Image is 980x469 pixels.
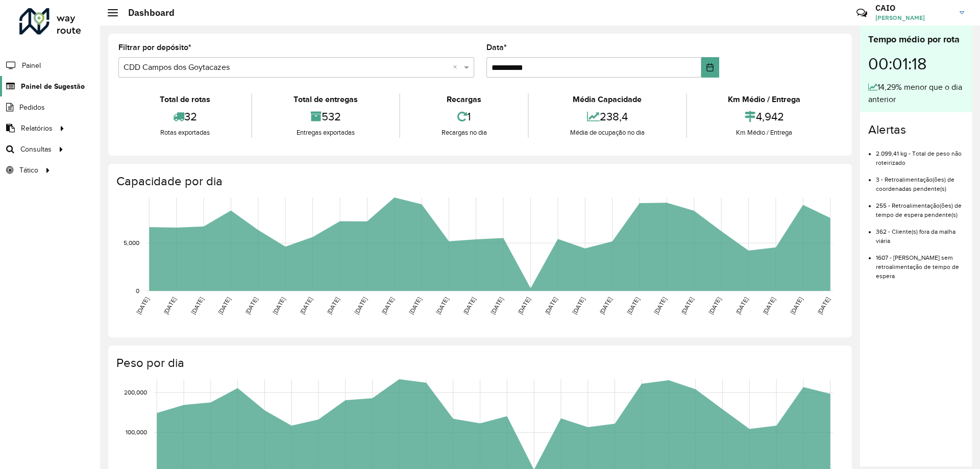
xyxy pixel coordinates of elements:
text: [DATE] [680,296,695,315]
div: Média de ocupação no dia [531,128,683,138]
div: Km Médio / Entrega [690,93,839,106]
span: Clear all [453,61,461,73]
span: Consultas [20,144,52,155]
li: 2.099,41 kg - Total de peso não roteirizado [876,141,964,167]
div: 1 [403,106,525,128]
div: Rotas exportadas [121,128,249,138]
text: [DATE] [544,296,558,315]
div: Entregas exportadas [255,128,396,138]
div: 238,4 [531,106,683,128]
text: [DATE] [653,296,668,315]
text: [DATE] [762,296,776,315]
div: 14,29% menor que o dia anterior [868,81,964,106]
div: Recargas no dia [403,128,525,138]
text: [DATE] [135,296,150,315]
div: Tempo médio por rota [868,33,964,46]
text: [DATE] [162,296,177,315]
text: 100,000 [126,429,147,436]
div: Km Médio / Entrega [690,128,839,138]
li: 3 - Retroalimentação(ões) de coordenadas pendente(s) [876,167,964,193]
text: [DATE] [408,296,423,315]
text: [DATE] [244,296,259,315]
text: [DATE] [489,296,504,315]
text: 200,000 [124,389,147,396]
span: Painel [22,60,41,71]
div: Recargas [403,93,525,106]
text: [DATE] [190,296,205,315]
h3: CAIO [875,3,952,13]
span: Painel de Sugestão [21,81,85,92]
text: [DATE] [380,296,395,315]
li: 362 - Cliente(s) fora da malha viária [876,219,964,245]
text: [DATE] [571,296,586,315]
span: [PERSON_NAME] [875,13,952,22]
h2: Dashboard [118,7,175,18]
div: 532 [255,106,396,128]
div: 00:01:18 [868,46,964,81]
text: [DATE] [707,296,722,315]
text: [DATE] [462,296,477,315]
h4: Capacidade por dia [116,174,842,189]
text: [DATE] [517,296,531,315]
text: [DATE] [435,296,450,315]
text: [DATE] [789,296,804,315]
span: Tático [19,165,38,176]
li: 255 - Retroalimentação(ões) de tempo de espera pendente(s) [876,193,964,219]
li: 1607 - [PERSON_NAME] sem retroalimentação de tempo de espera [876,245,964,281]
text: [DATE] [299,296,313,315]
text: [DATE] [816,296,831,315]
label: Data [486,41,507,54]
text: [DATE] [326,296,340,315]
div: Média Capacidade [531,93,683,106]
div: 32 [121,106,249,128]
button: Choose Date [701,57,719,78]
span: Relatórios [21,123,53,134]
a: Contato Rápido [851,2,873,24]
text: [DATE] [734,296,749,315]
span: Pedidos [19,102,45,113]
text: 5,000 [124,239,139,246]
text: [DATE] [272,296,286,315]
text: [DATE] [598,296,613,315]
h4: Alertas [868,122,964,137]
text: [DATE] [353,296,368,315]
div: 4,942 [690,106,839,128]
h4: Peso por dia [116,356,842,371]
div: Total de entregas [255,93,396,106]
text: [DATE] [626,296,641,315]
text: [DATE] [217,296,232,315]
div: Total de rotas [121,93,249,106]
text: 0 [136,287,139,294]
label: Filtrar por depósito [118,41,191,54]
